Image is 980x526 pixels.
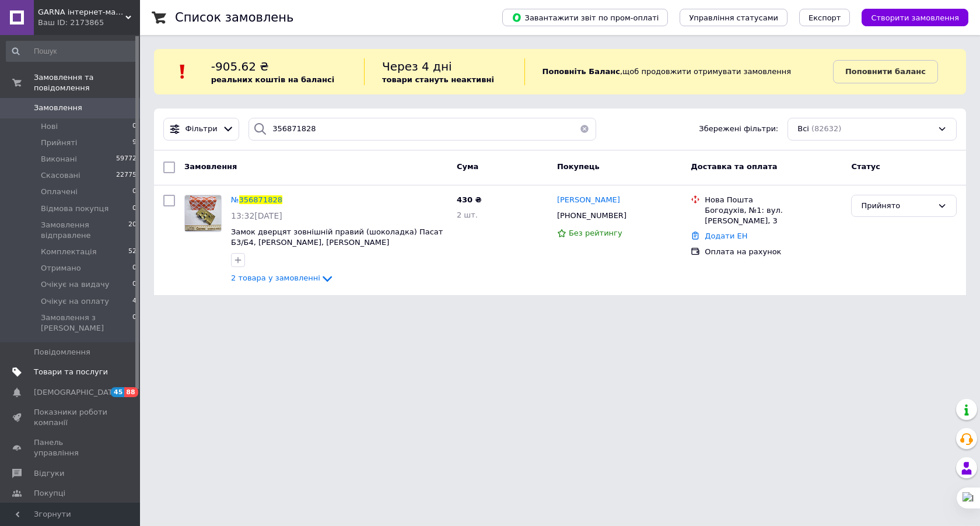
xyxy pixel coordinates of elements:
b: Поповнити баланс [845,67,926,76]
span: Без рейтингу [569,229,622,237]
a: Фото товару [184,195,222,232]
span: Повідомлення [34,347,90,357]
span: Оплачені [41,187,78,197]
span: [DEMOGRAPHIC_DATA] [34,387,120,398]
span: Експорт [808,13,841,22]
a: Поповнити баланс [833,60,938,83]
span: Статус [851,162,880,171]
span: 0 [132,313,136,334]
span: Замовлення [34,103,82,113]
span: Завантажити звіт по пром-оплаті [512,12,659,23]
a: №356871828 [231,195,282,204]
span: GARNA інтернет-магазин автозапчастин [38,7,125,17]
div: Прийнято [861,200,933,212]
span: 20 [128,220,136,241]
span: 0 [132,279,136,290]
div: Ваш ID: 2173865 [38,17,140,28]
span: Всі [797,124,809,135]
span: 2 шт. [457,211,478,219]
span: Очікує на оплату [41,296,109,307]
span: 0 [132,121,136,132]
b: реальних коштів на балансі [211,75,335,84]
span: Замовлення [184,162,237,171]
span: Комплектація [41,247,96,257]
span: 13:32[DATE] [231,211,282,220]
span: (82632) [811,124,842,133]
span: 2 товара у замовленні [231,273,320,282]
span: 0 [132,204,136,214]
span: 430 ₴ [457,195,482,204]
div: Оплата на рахунок [705,247,842,257]
button: Завантажити звіт по пром-оплаті [502,9,668,26]
span: Управління статусами [689,13,778,22]
span: 9 [132,138,136,148]
button: Очистить [573,118,596,141]
span: № [231,195,239,204]
b: Поповніть Баланс [542,67,620,76]
button: Експорт [799,9,850,26]
span: 0 [132,187,136,197]
b: товари стануть неактивні [382,75,494,84]
span: Показники роботи компанії [34,407,108,428]
span: -905.62 ₴ [211,59,269,73]
button: Створити замовлення [862,9,968,26]
h1: Список замовлень [175,10,293,24]
span: Замовлення та повідомлення [34,72,140,93]
span: Нові [41,121,58,132]
span: 88 [124,387,138,397]
a: 2 товара у замовленні [231,273,334,282]
span: Через 4 дні [382,59,452,73]
a: Додати ЕН [705,232,747,240]
span: Cума [457,162,478,171]
span: Відмова покупця [41,204,108,214]
img: Фото товару [185,195,221,232]
span: Фільтри [185,124,218,135]
a: Замок дверцят зовнішній правий (шоколадка) Пасат Б3/Б4, [PERSON_NAME], [PERSON_NAME] (пасажирський) [231,227,443,258]
span: Покупець [557,162,600,171]
span: Доставка та оплата [691,162,777,171]
span: Збережені фільтри: [699,124,778,135]
span: 45 [111,387,124,397]
span: 356871828 [239,195,282,204]
span: Отримано [41,263,81,273]
span: Покупці [34,488,65,499]
input: Пошук [6,41,138,62]
a: Створити замовлення [850,13,968,22]
img: :exclamation: [174,63,191,80]
span: 52 [128,247,136,257]
span: Панель управління [34,437,108,458]
span: Прийняті [41,138,77,148]
button: Управління статусами [680,9,787,26]
span: Створити замовлення [871,13,959,22]
span: Відгуки [34,468,64,479]
span: Очікує на видачу [41,279,109,290]
span: Замовлення відправлене [41,220,128,241]
div: , щоб продовжити отримувати замовлення [524,58,833,85]
span: [PHONE_NUMBER] [557,211,626,220]
span: 0 [132,263,136,273]
span: Товари та послуги [34,367,108,377]
a: [PERSON_NAME] [557,195,620,206]
span: 22775 [116,170,136,181]
span: [PERSON_NAME] [557,195,620,204]
span: 4 [132,296,136,307]
span: Скасовані [41,170,80,181]
span: 59772 [116,154,136,164]
input: Пошук за номером замовлення, ПІБ покупця, номером телефону, Email, номером накладної [249,118,596,141]
div: Нова Пошта [705,195,842,205]
div: Богодухів, №1: вул. [PERSON_NAME], 3 [705,205,842,226]
span: Виконані [41,154,77,164]
span: Замовлення з [PERSON_NAME] [41,313,132,334]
